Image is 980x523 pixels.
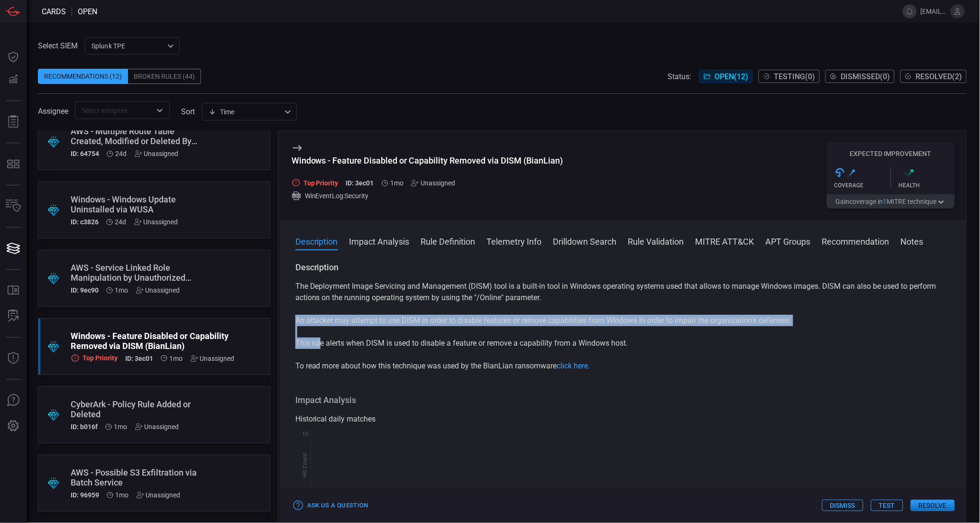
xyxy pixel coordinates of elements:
button: Rule Definition [421,235,476,247]
span: Sep 15, 2025 2:51 AM [116,150,127,157]
button: Resolved(2) [900,70,967,83]
div: CyberArk - Policy Rule Added or Deleted [71,399,201,419]
span: Resolved ( 2 ) [916,72,962,81]
div: Health [899,182,955,189]
button: ALERT ANALYSIS [2,305,25,328]
div: Top Priority [292,178,339,187]
button: Rule Catalog [2,279,25,302]
span: Assignee [38,107,68,116]
button: Reports [2,110,25,133]
button: Description [295,235,338,247]
h5: ID: b016f [71,423,98,431]
span: [EMAIL_ADDRESS][DOMAIN_NAME] [921,8,947,15]
button: Open [153,104,166,117]
span: Sep 08, 2025 7:34 AM [115,286,128,294]
p: Splunk TPE [92,41,165,51]
div: AWS - Multiple Route Table Created, Modified or Deleted By The Same User [71,126,201,146]
p: An attacker may attempt to use DISM in order to disable features or remove capabilities from Wind... [295,315,951,326]
input: Select assignee [78,104,151,116]
span: Sep 01, 2025 2:22 AM [116,491,129,499]
button: Dismiss [822,500,863,511]
h5: ID: 3ec01 [346,179,374,187]
button: APT Groups [766,235,811,247]
div: WinEventLog:Security [292,191,563,201]
a: click here. [557,361,590,370]
span: Open ( 12 ) [715,72,749,81]
div: AWS - Possible S3 Exfiltration via Batch Service [71,468,201,487]
div: Windows - Windows Update Uninstalled via WUSA [71,194,201,214]
div: Broken Rules (44) [128,69,201,84]
h5: ID: c3826 [71,218,99,226]
div: Historical daily matches [295,413,951,425]
button: Ask Us A Question [2,389,25,412]
div: Coverage [834,182,891,189]
span: Sep 01, 2025 2:23 AM [114,423,128,431]
div: Recommendations (12) [38,69,128,84]
div: Unassigned [411,179,455,187]
button: Rule Validation [628,235,684,247]
div: Unassigned [191,355,235,362]
span: Dismissed ( 0 ) [841,72,890,81]
button: Notes [901,235,924,247]
button: Cards [2,237,25,260]
span: Cards [42,7,66,16]
div: Unassigned [136,286,180,294]
button: Dismissed(0) [825,70,895,83]
button: Recommendation [822,235,889,247]
div: Windows - Feature Disabled or Capability Removed via DISM (BianLian) [292,156,563,165]
p: This rule alerts when DISM is used to disable a feature or remove a capability from a Windows host. [295,338,951,349]
button: Preferences [2,415,25,438]
button: Threat Intelligence [2,347,25,370]
button: Ask Us a Question [292,498,371,513]
h5: ID: 64754 [71,150,99,157]
p: The Deployment Image Servicing and Management (DISM) tool is a built-in tool in Windows operating... [295,281,951,303]
span: Testing ( 0 ) [774,72,815,81]
span: 1 [883,198,887,205]
button: Test [871,500,903,511]
div: Unassigned [134,218,178,226]
h5: ID: 9ec90 [71,286,99,294]
button: Gaincoverage in1MITRE technique [827,194,955,209]
span: Status: [668,72,692,81]
button: MITRE - Detection Posture [2,153,25,175]
span: Sep 15, 2025 2:49 AM [115,218,127,226]
button: Inventory [2,195,25,218]
button: Dashboard [2,46,25,68]
h3: Impact Analysis [295,395,951,406]
button: Open(12) [699,70,753,83]
div: Unassigned [137,491,181,499]
div: Time [209,107,282,117]
button: Impact Analysis [349,235,410,247]
div: Windows - Feature Disabled or Capability Removed via DISM (BianLian) [71,331,235,351]
text: Hit Count [302,453,308,478]
h5: ID: 3ec01 [125,355,153,363]
text: 10 [302,431,309,437]
h3: Description [295,262,951,273]
label: Select SIEM [38,41,78,50]
span: Sep 08, 2025 7:33 AM [170,355,183,362]
p: To read more about how this technique was used by the BianLian ransomware [295,360,951,372]
span: Sep 08, 2025 7:33 AM [390,179,403,187]
div: Unassigned [135,150,179,157]
button: Drilldown Search [553,235,617,247]
button: Testing(0) [759,70,820,83]
label: sort [181,107,195,116]
span: open [78,7,97,16]
button: Resolve [911,500,955,511]
div: AWS - Service Linked Role Manipulation by Unauthorized User [71,263,201,283]
h5: ID: 96959 [71,491,99,499]
div: Top Priority [71,354,118,363]
button: Telemetry Info [487,235,542,247]
h5: Expected Improvement [827,150,955,157]
div: Unassigned [135,423,179,431]
button: MITRE ATT&CK [696,235,754,247]
button: Detections [2,68,25,91]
